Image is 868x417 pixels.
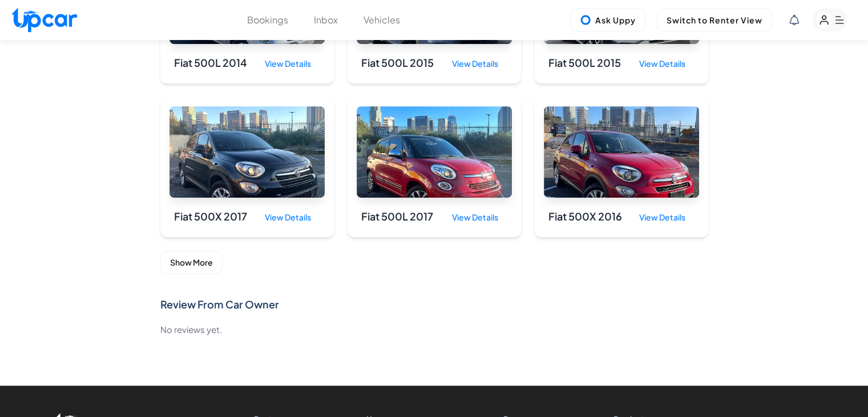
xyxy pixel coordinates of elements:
button: Vehicles [364,13,400,27]
div: Fiat 500L 2017 [361,209,433,226]
div: Fiat 500X 2016 [548,209,622,226]
img: Uppy [580,14,591,26]
button: Inbox [314,13,338,27]
div: Fiat 500L 2014 [174,55,247,73]
div: Fiat 500L 2015 [548,55,621,73]
img: Upcar Logo [11,7,77,32]
div: Fiat 500X 2017 [174,209,247,226]
button: Switch to Renter View [657,9,772,31]
button: Show More [160,251,223,274]
img: Fiat 500X 2017 [169,106,325,198]
div: View Details [443,53,507,74]
div: Fiat 500L 2015 [361,55,434,73]
div: View Details [630,207,695,228]
div: View Details [256,207,320,228]
img: Fiat 500X 2016 [544,106,699,198]
div: View Details [630,53,695,74]
div: View Details [256,53,320,74]
button: Ask Uppy [570,9,645,31]
button: Bookings [247,13,288,27]
img: Fiat 500L 2017 [357,106,512,198]
p: No reviews yet. [160,322,708,338]
div: View Details [443,207,507,228]
h2: Review From Car Owner [160,296,708,312]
